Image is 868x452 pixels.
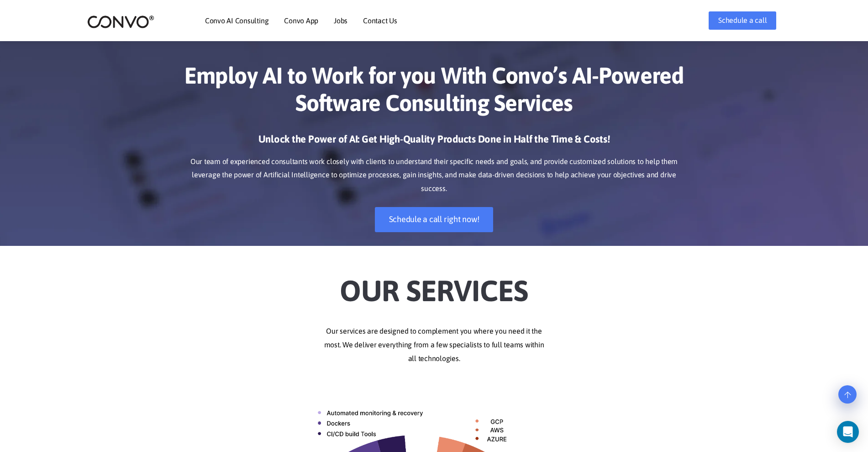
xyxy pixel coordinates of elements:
h3: Unlock the Power of AI: Get High-Quality Products Done in Half the Time & Costs! [181,133,688,153]
a: Contact Us [363,17,397,24]
img: logo_2.png [87,15,154,29]
a: Convo App [284,17,318,24]
a: Schedule a call [709,11,776,30]
h1: Employ AI to Work for you With Convo’s AI-Powered Software Consulting Services [181,62,688,123]
a: Convo AI Consulting [205,17,268,24]
div: Open Intercom Messenger [837,421,859,443]
p: Our team of experienced consultants work closely with clients to understand their specific needs ... [181,155,688,196]
h2: Our Services [181,260,688,311]
p: Our services are designed to complement you where you need it the most. We deliver everything fro... [181,324,688,366]
a: Schedule a call right now! [375,207,494,232]
a: Jobs [334,17,347,24]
